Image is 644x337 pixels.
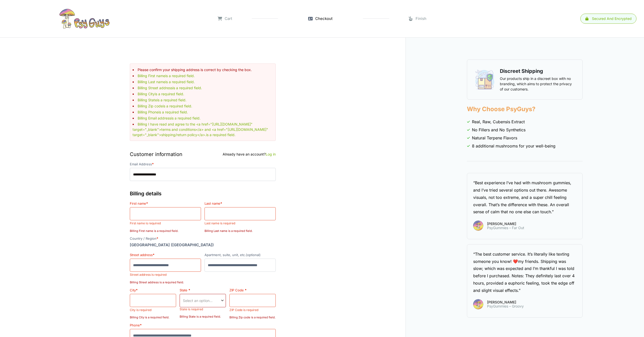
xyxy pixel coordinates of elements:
[138,110,158,114] strong: Billing Phone
[266,152,276,156] a: Log in
[500,68,543,74] strong: Discreet Shipping
[487,300,524,304] span: [PERSON_NAME]
[467,105,535,113] strong: Why Choose PsyGuys?
[138,74,195,78] a: Billing First nameis a required field.
[592,17,632,20] div: Secured and encrypted
[472,127,526,133] span: No Fillers and No Synthetics
[138,110,188,114] a: Billing Phoneis a required field.
[138,98,157,102] strong: Billing State
[138,80,165,84] strong: Billing Last name
[130,242,214,247] strong: [GEOGRAPHIC_DATA] ([GEOGRAPHIC_DATA])
[138,104,163,108] strong: Billing Zip code
[138,104,192,108] a: Billing Zip codeis a required field.
[130,289,176,292] label: City
[205,253,276,257] label: Apartment, suite, unit, etc.
[205,229,276,233] p: Billing Last name is a required field.
[223,151,276,157] div: Already have an account?
[130,237,276,240] label: Country / Region
[180,289,226,292] label: State
[472,119,525,125] span: Real, Raw, Cubensis Extract
[487,226,524,230] span: PsyGummies – Far Out
[130,163,276,166] label: Email Address
[130,308,151,312] span: City is required
[138,116,171,120] strong: Billing Email address
[138,92,184,96] a: Billing Cityis a required field.
[229,308,258,312] span: ZIP Code is required
[138,86,173,90] strong: Billing Street address
[580,14,636,24] a: Secured and encrypted
[473,251,576,294] div: “The best customer service. It’s literally like texting someone you know! ❤️my friends. Shipping ...
[130,229,201,233] p: Billing First name is a required field.
[500,76,575,92] p: Our products ship in a discreet box with no branding, which aims to protect the privacy of our cu...
[180,307,203,311] span: State is required
[138,98,186,102] a: Billing Stateis a required field.
[472,135,517,141] span: Natural Terpene Flavors
[138,80,195,84] a: Billing Last nameis a required field.
[229,315,276,320] p: Billing Zip code is a required field.
[180,294,226,307] span: State
[130,253,201,257] label: Street address
[130,315,176,320] p: Billing City is a required field.
[473,179,576,216] div: “Best experience I’ve had with mushroom gummies, and I’ve tried several options out there. Awesom...
[246,253,261,257] span: (optional)
[130,324,276,327] label: Phone
[229,289,276,292] label: ZIP Code
[130,190,276,197] h3: Billing details
[130,221,161,225] span: First name is required
[487,304,524,308] span: PsyGummies – Groovy
[138,92,155,96] strong: Billing City
[315,16,333,22] span: Checkout
[183,298,213,303] span: Select an option…
[416,16,426,22] span: Finish
[138,74,165,78] strong: Billing First name
[130,273,167,277] span: Street address is required
[205,202,276,205] label: Last name
[472,143,555,149] span: 8 additional mushrooms for your well-being
[180,315,226,319] p: Billing State is a required field.
[130,202,201,205] label: First name
[205,221,235,225] span: Last name is required
[138,86,202,90] a: Billing Street addressis a required field.
[218,16,232,22] a: Cart
[138,116,200,120] a: Billing Email addressis a required field.
[133,122,268,137] a: Billing I have read and agree to the <a href="[URL][DOMAIN_NAME]" target="_blank">terms and condi...
[487,222,524,226] span: [PERSON_NAME]
[130,280,201,285] p: Billing Street address is a required field.
[133,67,273,72] li: Please confirm your shipping address is correct by checking the box.
[130,150,276,158] h3: Customer information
